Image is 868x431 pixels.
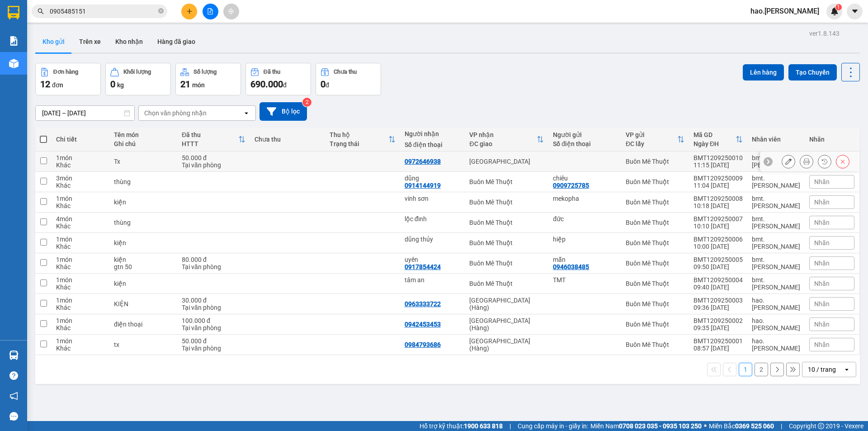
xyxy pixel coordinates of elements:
[808,365,836,374] div: 10 / trang
[405,276,461,284] div: tâm an
[325,81,329,89] span: đ
[114,256,173,263] div: kiện
[553,182,589,189] div: 0909725785
[114,239,173,246] div: kiện
[709,421,774,431] span: Miền Bắc
[182,297,245,304] div: 30.000 đ
[626,131,677,138] div: VP gửi
[818,423,824,429] span: copyright
[321,79,325,90] span: 0
[693,317,743,324] div: BMT1209250002
[56,195,105,202] div: 1 món
[814,239,830,246] span: Nhãn
[752,337,800,352] div: hao.thaison
[693,324,743,332] div: 09:35 [DATE]
[255,136,321,143] div: Chưa thu
[693,195,743,202] div: BMT1209250008
[788,64,837,81] button: Tạo Chuyến
[693,304,743,311] div: 09:36 [DATE]
[626,239,684,246] div: Buôn Mê Thuột
[553,131,617,138] div: Người gửi
[123,69,151,75] div: Khối lượng
[814,260,830,267] span: Nhãn
[56,182,105,189] div: Khác
[56,215,105,223] div: 4 món
[405,256,461,263] div: uyên
[693,297,743,304] div: BMT1209250003
[553,236,617,243] div: hiệp
[182,304,245,311] div: Tại văn phòng
[302,98,311,107] sup: 2
[621,128,689,152] th: Toggle SortBy
[405,263,441,270] div: 0917854424
[752,215,800,230] div: bmt.thaison
[56,223,105,230] div: Khác
[56,345,105,352] div: Khác
[693,202,743,209] div: 10:18 [DATE]
[9,392,18,400] span: notification
[56,317,105,324] div: 1 món
[752,317,800,332] div: hao.thaison
[814,199,830,206] span: Nhãn
[626,178,684,185] div: Buôn Mê Thuột
[9,412,18,421] span: message
[8,6,19,19] img: logo-vxr
[36,106,134,120] input: Select a date range.
[626,219,684,226] div: Buôn Mê Thuột
[814,341,830,348] span: Nhãn
[693,236,743,243] div: BMT1209250006
[626,341,684,348] div: Buôn Mê Thuột
[330,131,388,138] div: Thu hộ
[56,304,105,311] div: Khác
[693,215,743,223] div: BMT1209250007
[704,424,707,428] span: ⚪️
[518,421,588,431] span: Cung cấp máy in - giấy in:
[158,7,164,16] span: close-circle
[108,31,150,52] button: Kho nhận
[465,128,548,152] th: Toggle SortBy
[626,321,684,328] div: Buôn Mê Thuột
[114,280,173,287] div: kiện
[405,236,461,243] div: dũng thủy
[509,421,511,431] span: |
[182,131,238,138] div: Đã thu
[7,58,21,67] span: CR :
[469,131,537,138] div: VP nhận
[259,102,307,121] button: Bộ lọc
[693,154,743,161] div: BMT1209250010
[469,219,544,226] div: Buôn Mê Thuột
[693,263,743,270] div: 09:50 [DATE]
[405,141,461,148] div: Số điện thoại
[182,324,245,332] div: Tại văn phòng
[739,363,752,376] button: 1
[469,178,544,185] div: Buôn Mê Thuột
[180,79,190,90] span: 21
[334,69,357,75] div: Chưa thu
[56,337,105,345] div: 1 món
[752,236,800,250] div: bmt.thaison
[56,276,105,284] div: 1 món
[752,175,800,189] div: bmt.thaison
[316,63,381,95] button: Chưa thu0đ
[752,154,800,169] div: bmt.thaison
[223,4,239,19] button: aim
[243,109,250,117] svg: open
[192,81,205,89] span: món
[110,79,115,90] span: 0
[626,199,684,206] div: Buôn Mê Thuột
[405,300,441,308] div: 0963333722
[114,158,173,165] div: Tx
[626,140,677,147] div: ĐC lấy
[56,243,105,250] div: Khác
[553,140,617,147] div: Số điện thoại
[837,4,840,10] span: 1
[56,175,105,182] div: 3 món
[743,5,826,17] span: hao.[PERSON_NAME]
[469,297,544,311] div: [GEOGRAPHIC_DATA] (Hàng)
[193,69,217,75] div: Số lượng
[590,421,702,431] span: Miền Nam
[693,276,743,284] div: BMT1209250004
[114,219,173,226] div: thùng
[114,263,173,270] div: gtn 50
[9,350,19,360] img: warehouse-icon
